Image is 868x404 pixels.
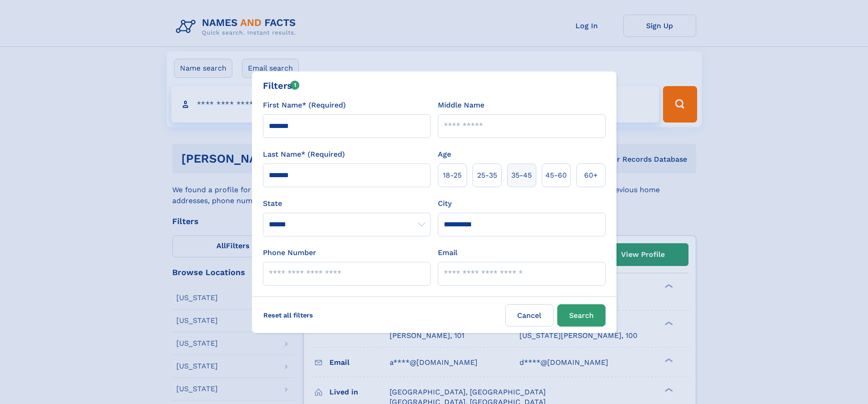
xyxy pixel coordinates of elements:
[505,304,554,327] label: Cancel
[438,198,452,209] label: City
[438,100,484,111] label: Middle Name
[438,149,451,160] label: Age
[438,247,457,258] label: Email
[257,304,319,326] label: Reset all filters
[263,247,316,258] label: Phone Number
[584,170,598,181] span: 60+
[263,79,300,92] div: Filters
[443,170,462,181] span: 18‑25
[511,170,532,181] span: 35‑45
[477,170,497,181] span: 25‑35
[545,170,567,181] span: 45‑60
[263,198,431,209] label: State
[263,100,346,111] label: First Name* (Required)
[557,304,606,327] button: Search
[263,149,345,160] label: Last Name* (Required)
